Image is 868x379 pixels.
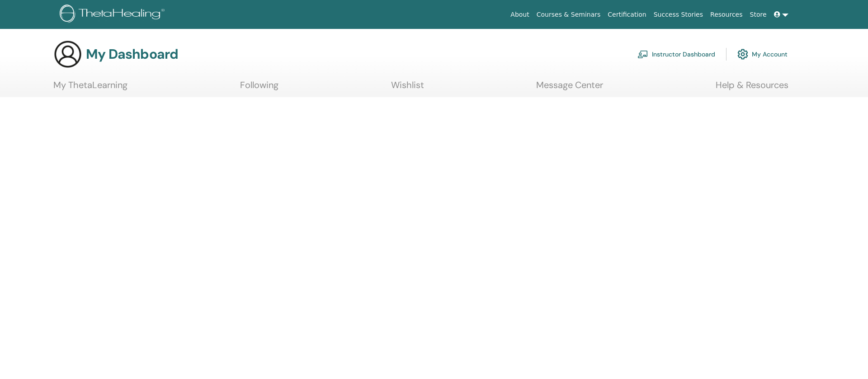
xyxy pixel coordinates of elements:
img: chalkboard-teacher.svg [637,50,648,58]
a: My ThetaLearning [53,80,127,97]
a: About [507,6,533,23]
a: Help & Resources [716,80,788,97]
a: Resources [707,6,746,23]
a: Success Stories [650,6,707,23]
a: Message Center [536,80,603,97]
a: Wishlist [391,80,424,97]
a: My Account [737,44,788,64]
a: Instructor Dashboard [637,44,715,64]
a: Courses & Seminars [533,6,604,23]
img: logo.png [60,5,168,25]
a: Certification [604,6,650,23]
a: Store [746,6,770,23]
img: cog.svg [737,47,748,62]
img: generic-user-icon.jpg [53,40,82,69]
h3: My Dashboard [86,46,178,62]
a: Following [240,80,278,97]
